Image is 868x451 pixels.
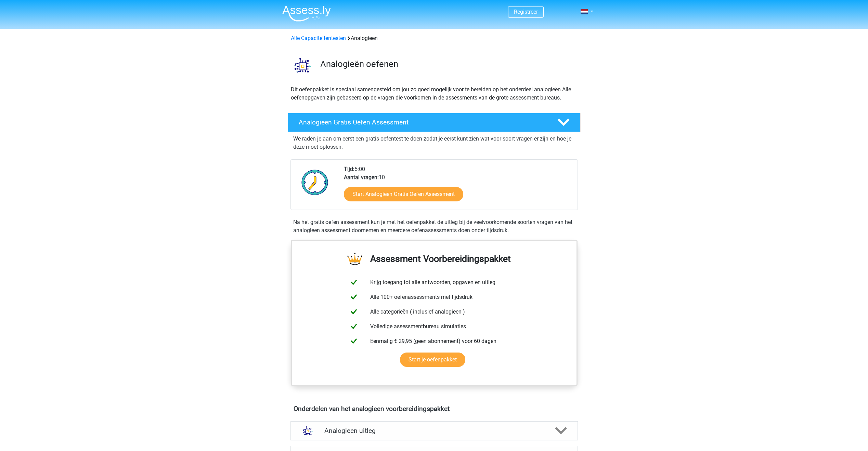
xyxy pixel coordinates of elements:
[299,118,546,126] h4: Analogieen Gratis Oefen Assessment
[291,35,346,41] a: Alle Capaciteitentesten
[288,51,317,80] img: analogieen
[324,427,544,435] h4: Analogieen uitleg
[339,165,577,210] div: 5:00 10
[293,135,575,151] p: We raden je aan om eerst een gratis oefentest te doen zodat je eerst kunt zien wat voor soort vra...
[282,5,331,22] img: Assessly
[344,166,354,172] b: Tijd:
[299,422,316,439] img: analogieen uitleg
[344,187,463,201] a: Start Analogieen Gratis Oefen Assessment
[320,59,575,69] h3: Analogieën oefenen
[298,165,332,199] img: Klok
[400,353,465,367] a: Start je oefenpakket
[291,85,578,102] p: Dit oefenpakket is speciaal samengesteld om jou zo goed mogelijk voor te bereiden op het onderdee...
[514,9,538,15] a: Registreer
[288,34,580,42] div: Analogieen
[294,405,575,413] h4: Onderdelen van het analogieen voorbereidingspakket
[290,218,578,235] div: Na het gratis oefen assessment kun je met het oefenpakket de uitleg bij de veelvoorkomende soorte...
[344,174,379,181] b: Aantal vragen:
[285,113,583,132] a: Analogieen Gratis Oefen Assessment
[288,421,581,440] a: uitleg Analogieen uitleg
